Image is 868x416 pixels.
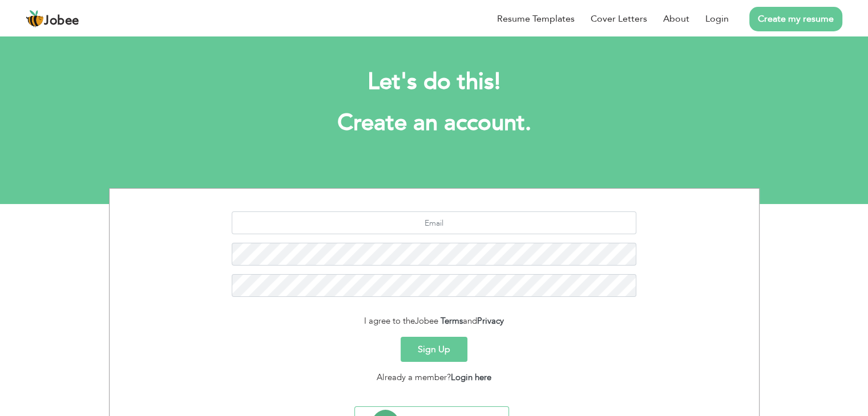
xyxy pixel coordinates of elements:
a: Privacy [477,315,504,327]
img: jobee.io [26,10,44,28]
a: Terms [441,315,463,327]
a: Cover Letters [591,12,647,26]
h2: Let's do this! [126,67,742,97]
input: Email [232,211,636,234]
a: About [663,12,689,26]
a: Create my resume [749,7,842,31]
h1: Create an account. [126,108,742,138]
span: Jobee [415,315,438,327]
div: Already a member? [118,371,750,384]
a: Jobee [26,10,79,28]
a: Resume Templates [497,12,575,26]
button: Sign Up [401,337,467,362]
div: I agree to the and [118,315,750,328]
a: Login here [451,372,491,383]
a: Login [705,12,729,26]
span: Jobee [44,15,79,27]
